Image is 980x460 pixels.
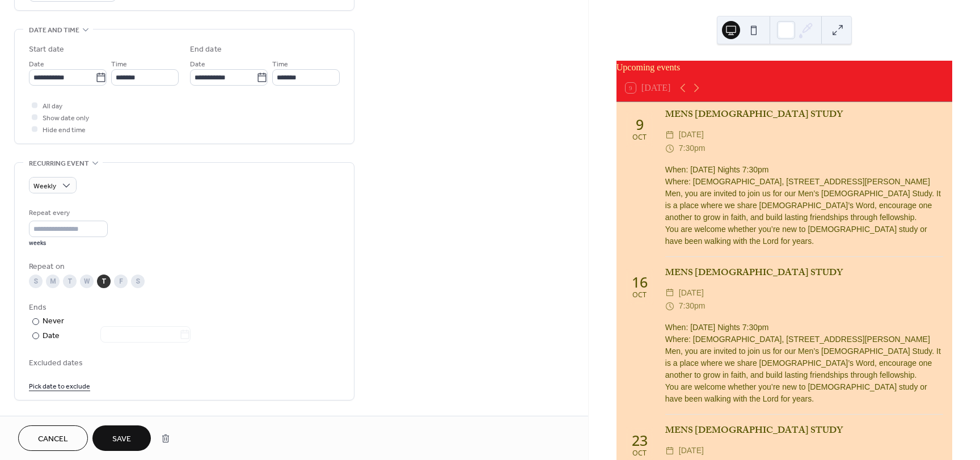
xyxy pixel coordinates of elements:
[665,128,674,142] div: ​
[665,267,943,281] div: MENS [DEMOGRAPHIC_DATA] STUDY
[38,433,68,445] span: Cancel
[665,299,674,313] div: ​
[679,299,706,313] span: 7:30pm
[636,117,644,132] div: 9
[29,239,108,247] div: weeks
[29,207,105,219] div: Repeat every
[632,433,648,448] div: 23
[665,322,943,405] div: When: [DATE] Nights 7:30pm Where: [DEMOGRAPHIC_DATA], [STREET_ADDRESS][PERSON_NAME] Men, you are ...
[665,425,943,438] div: MENS [DEMOGRAPHIC_DATA] STUDY
[43,124,86,136] span: Hide end time
[665,164,943,247] div: When: [DATE] Nights 7:30pm Where: [DEMOGRAPHIC_DATA], [STREET_ADDRESS][PERSON_NAME] Men, you are ...
[43,330,191,343] div: Date
[29,158,89,170] span: Recurring event
[632,450,647,457] div: Oct
[632,275,648,289] div: 16
[665,109,943,123] div: MENS [DEMOGRAPHIC_DATA] STUDY
[29,357,340,369] span: Excluded dates
[616,61,952,74] div: Upcoming events
[632,292,647,299] div: Oct
[63,275,77,288] div: T
[92,425,151,451] button: Save
[665,142,674,155] div: ​
[679,142,706,155] span: 7:30pm
[114,275,128,288] div: F
[665,444,674,458] div: ​
[29,275,43,288] div: S
[18,425,88,451] button: Cancel
[190,58,205,70] span: Date
[679,128,704,142] span: [DATE]
[43,315,65,327] div: Never
[97,275,111,288] div: T
[190,44,222,56] div: End date
[131,275,145,288] div: S
[29,24,79,36] span: Date and time
[33,180,56,193] span: Weekly
[112,433,131,445] span: Save
[679,444,704,458] span: [DATE]
[43,100,62,112] span: All day
[272,58,288,70] span: Time
[46,275,60,288] div: M
[29,58,44,70] span: Date
[632,134,647,141] div: Oct
[29,302,337,314] div: Ends
[665,286,674,300] div: ​
[29,261,337,273] div: Repeat on
[111,58,127,70] span: Time
[29,44,64,56] div: Start date
[29,381,90,393] span: Pick date to exclude
[29,414,73,426] span: Event image
[43,112,89,124] span: Show date only
[80,275,94,288] div: W
[679,286,704,300] span: [DATE]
